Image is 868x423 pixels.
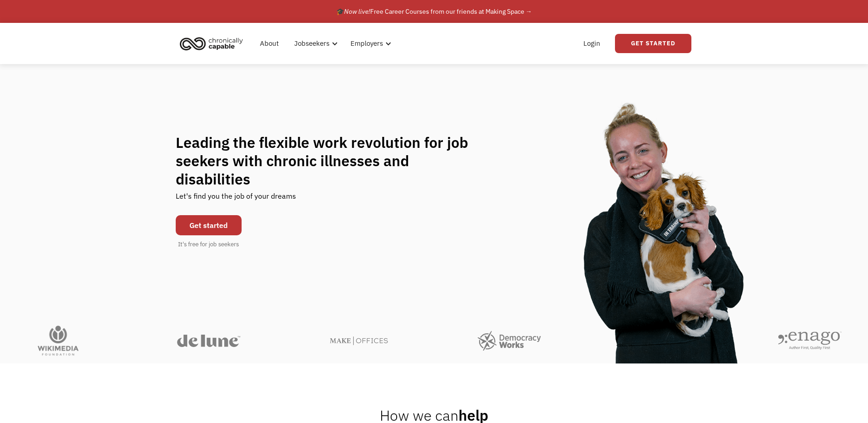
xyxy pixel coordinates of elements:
div: It's free for job seekers [178,240,239,249]
h1: Leading the flexible work revolution for job seekers with chronic illnesses and disabilities [176,133,486,188]
a: Get started [176,215,242,235]
img: Chronically Capable logo [177,33,246,54]
a: Get Started [615,34,691,53]
div: Employers [350,38,383,49]
a: Login [578,29,606,58]
em: Now live! [344,7,370,16]
div: Jobseekers [294,38,329,49]
div: Jobseekers [289,29,340,58]
a: About [254,29,284,58]
div: Employers [345,29,394,58]
div: Let's find you the job of your dreams [176,188,296,211]
div: 🎓 Free Career Courses from our friends at Making Space → [336,6,532,17]
a: home [177,33,250,54]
